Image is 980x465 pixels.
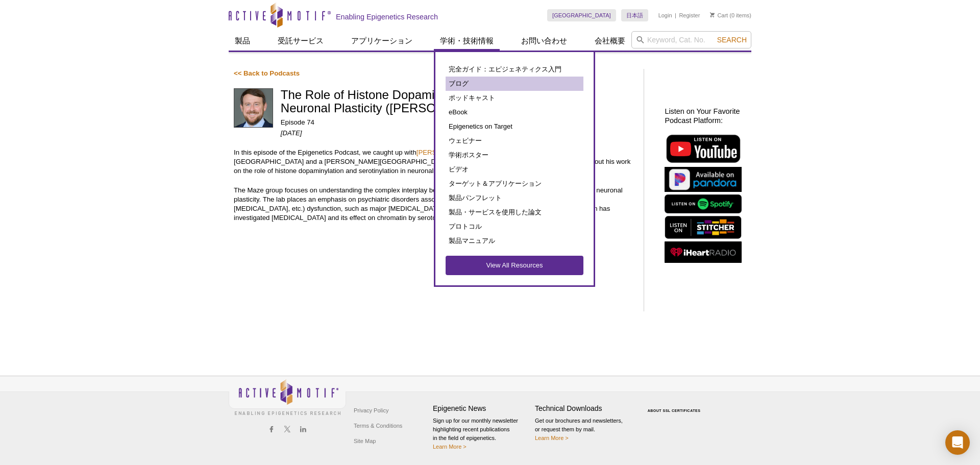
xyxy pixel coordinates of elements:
[446,219,583,234] a: プロトコル
[589,31,631,51] a: 会社概要
[535,404,632,413] h4: Technical Downloads
[446,134,583,148] a: ウェビナー
[648,409,701,412] a: ABOUT SSL CERTIFICATES
[717,36,747,44] span: Search
[434,31,500,51] a: 学術・技術情報
[229,31,256,51] a: 製品
[714,35,750,44] button: Search
[234,88,273,128] img: Ian Maze headshot
[675,9,676,21] li: |
[446,234,583,248] a: 製品マニュアル
[281,88,634,116] h1: The Role of Histone Dopaminylation and Serotinylation in Neuronal Plasticity ([PERSON_NAME])
[336,12,438,21] h2: Enabling Epigenetics Research
[515,31,573,51] a: お問い合わせ
[446,91,583,105] a: ポッドキャスト
[535,435,569,441] a: Learn More >
[446,62,583,77] a: 完全ガイド：エピジェネティクス入門
[446,177,583,191] a: ターゲット＆アプリケーション
[446,77,583,91] a: ブログ
[446,105,583,119] a: eBook
[446,162,583,177] a: ビデオ
[665,133,742,164] img: Listen on YouTube
[234,148,633,176] p: In this episode of the Epigenetics Podcast, we caught up with from [GEOGRAPHIC_DATA] at [GEOGRAPH...
[351,433,378,449] a: Site Map
[351,403,391,418] a: Privacy Policy
[945,430,970,455] div: Open Intercom Messenger
[665,167,742,192] img: Listen on Pandora
[665,194,742,213] img: Listen on Spotify
[665,241,742,263] img: Listen on iHeartRadio
[234,69,300,77] a: << Back to Podcasts
[446,256,583,275] a: View All Resources
[234,232,633,309] iframe: The Role of Histone Dopaminylation and Serotinylation in Neuronal Plasticity (Ian Maze)
[547,9,616,21] a: [GEOGRAPHIC_DATA]
[446,148,583,162] a: 学術ポスター
[710,12,715,17] img: Your Cart
[535,417,632,443] p: Get our brochures and newsletters, or request them by mail.
[665,216,742,239] img: Listen on Stitcher
[433,404,530,413] h4: Epigenetic News
[345,31,419,51] a: アプリケーション
[621,9,648,21] a: 日本語
[446,119,583,134] a: Epigenetics on Target
[234,186,633,223] p: The Maze group focuses on understanding the complex interplay between chromatin regulatory mechan...
[446,205,583,219] a: 製品・サービスを使用した論文
[272,31,330,51] a: 受託サービス
[281,118,634,127] p: Episode 74
[281,129,302,137] em: [DATE]
[637,394,714,417] table: Click to Verify - This site chose Symantec SSL for secure e-commerce and confidential communicati...
[710,12,728,19] a: Cart
[665,107,746,125] h2: Listen on Your Favorite Podcast Platform:
[433,417,530,451] p: Sign up for our monthly newsletter highlighting recent publications in the field of epigenetics.
[658,12,672,19] a: Login
[416,149,472,156] a: [PERSON_NAME]
[446,191,583,205] a: 製品パンフレット
[229,376,346,418] img: Active Motif,
[679,12,700,19] a: Register
[710,9,751,21] li: (0 items)
[433,444,467,450] a: Learn More >
[351,418,405,433] a: Terms & Conditions
[631,31,751,48] input: Keyword, Cat. No.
